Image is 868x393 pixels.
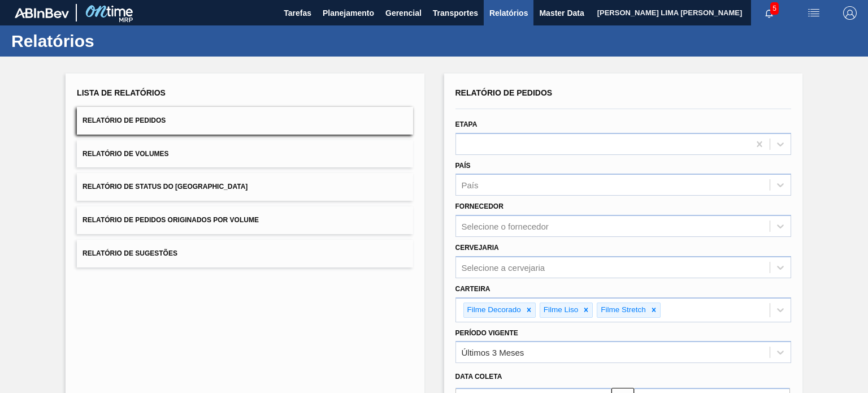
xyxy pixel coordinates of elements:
[455,162,471,170] label: País
[77,240,413,267] button: Relatório de Sugestões
[455,88,553,97] span: Relatório de Pedidos
[751,5,787,21] button: Notificações
[462,222,549,231] div: Selecione o fornecedor
[770,2,779,15] span: 5
[489,6,528,20] span: Relatórios
[83,150,168,158] span: Relatório de Volumes
[77,206,413,234] button: Relatório de Pedidos Originados por Volume
[455,120,478,128] label: Etapa
[11,34,212,47] h1: Relatórios
[455,244,499,252] label: Cervejaria
[597,303,648,317] div: Filme Stretch
[539,6,584,20] span: Master Data
[83,216,259,224] span: Relatório de Pedidos Originados por Volume
[843,6,857,20] img: Logout
[433,6,478,20] span: Transportes
[807,6,821,20] img: userActions
[77,173,413,201] button: Relatório de Status do [GEOGRAPHIC_DATA]
[77,140,413,168] button: Relatório de Volumes
[462,262,545,272] div: Selecione a cervejaria
[83,249,177,257] span: Relatório de Sugestões
[455,202,504,210] label: Fornecedor
[455,373,502,381] span: Data coleta
[462,348,524,357] div: Últimos 3 Meses
[462,180,479,190] div: País
[385,6,422,20] span: Gerencial
[83,183,248,191] span: Relatório de Status do [GEOGRAPHIC_DATA]
[77,88,166,97] span: Lista de Relatórios
[83,116,166,124] span: Relatório de Pedidos
[540,303,580,317] div: Filme Liso
[284,6,311,20] span: Tarefas
[323,6,374,20] span: Planejamento
[464,303,523,317] div: Filme Decorado
[455,329,518,337] label: Período Vigente
[455,285,491,293] label: Carteira
[77,107,413,135] button: Relatório de Pedidos
[15,8,69,18] img: TNhmsLtSVTkK8tSr43FrP2fwEKptu5GPRR3wAAAABJRU5ErkJggg==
